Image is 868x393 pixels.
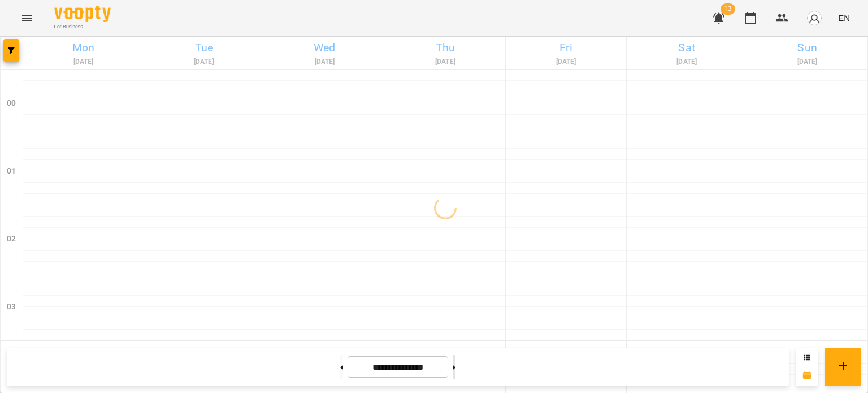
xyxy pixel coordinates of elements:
[838,12,850,24] span: EN
[628,57,745,67] h6: [DATE]
[25,57,142,67] h6: [DATE]
[806,10,822,26] img: avatar_s.png
[7,233,16,245] h6: 02
[7,97,16,110] h6: 00
[25,39,142,57] h6: Mon
[7,301,16,313] h6: 03
[7,165,16,178] h6: 01
[721,3,735,15] span: 13
[507,57,624,67] h6: [DATE]
[266,39,383,57] h6: Wed
[387,39,504,57] h6: Thu
[387,57,504,67] h6: [DATE]
[54,23,111,31] span: For Business
[146,57,263,67] h6: [DATE]
[54,6,111,22] img: Voopty Logo
[749,39,866,57] h6: Sun
[14,5,41,32] button: Menu
[834,7,854,28] button: EN
[628,39,745,57] h6: Sat
[749,57,866,67] h6: [DATE]
[266,57,383,67] h6: [DATE]
[146,39,263,57] h6: Tue
[507,39,624,57] h6: Fri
